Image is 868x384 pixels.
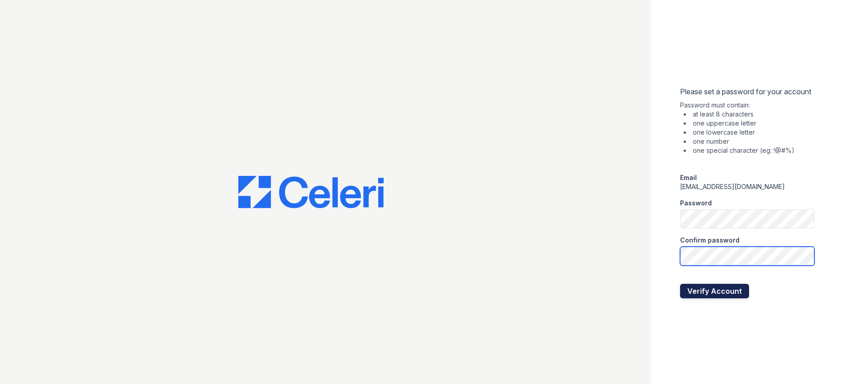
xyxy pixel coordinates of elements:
li: one lowercase letter [684,128,814,137]
li: one number [684,137,814,146]
li: at least 8 characters [684,110,814,119]
label: Password [680,199,712,208]
li: one uppercase letter [684,119,814,128]
div: Email [680,173,814,182]
label: Confirm password [680,236,740,245]
div: Password must contain: [680,101,814,155]
div: [EMAIL_ADDRESS][DOMAIN_NAME] [680,182,814,191]
form: Please set a password for your account [680,86,814,298]
li: one special character (eg: !@#%) [684,146,814,155]
img: CE_Logo_Blue-a8612792a0a2168367f1c8372b55b34899dd931a85d93a1a3d3e32e68fde9ad4.png [238,176,384,209]
button: Verify Account [680,284,749,298]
